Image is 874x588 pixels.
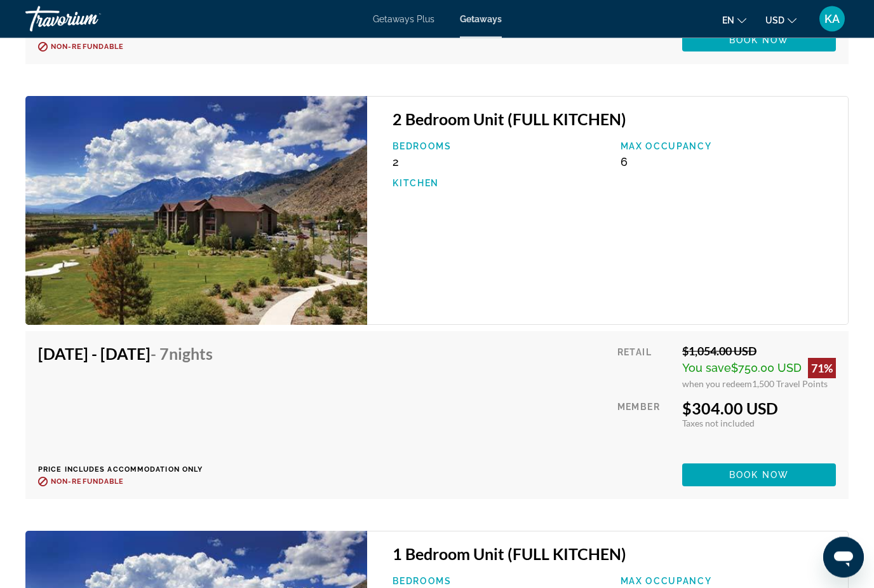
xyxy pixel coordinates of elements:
h4: [DATE] - [DATE] [38,345,213,364]
span: 1,500 Travel Points [752,379,828,390]
p: Kitchen [393,179,607,189]
button: User Menu [816,6,849,32]
span: Nights [169,345,213,364]
span: $750.00 USD [731,362,802,375]
img: ii_wal1.jpg [25,97,367,325]
button: Change currency [765,11,797,29]
p: Bedrooms [393,142,607,152]
div: $304.00 USD [682,399,836,418]
p: Max Occupancy [621,142,835,152]
button: Book now [682,29,836,52]
span: 6 [621,156,628,169]
div: Member [617,399,673,455]
div: 71% [808,359,836,379]
span: en [722,15,734,25]
span: USD [765,15,784,25]
h3: 1 Bedroom Unit (FULL KITCHEN) [393,545,835,564]
p: Bedrooms [393,577,607,587]
span: Book now [729,470,790,481]
a: Getaways [460,14,502,24]
a: Travorium [25,3,152,36]
span: Non-refundable [51,478,124,486]
button: Change language [722,11,746,29]
p: Max Occupancy [621,577,835,587]
p: Price includes accommodation only [38,466,222,474]
span: You save [682,362,731,375]
span: Taxes not included [682,418,755,429]
span: Non-refundable [51,43,124,51]
iframe: Кнопка запуска окна обмена сообщениями [823,537,864,578]
span: 2 [393,156,399,169]
span: KA [824,13,840,25]
a: Getaways Plus [373,14,434,24]
span: - 7 [151,345,213,364]
span: Book now [729,36,790,46]
span: when you redeem [682,379,752,390]
div: $1,054.00 USD [682,345,836,359]
div: Retail [617,345,673,390]
button: Book now [682,464,836,487]
h3: 2 Bedroom Unit (FULL KITCHEN) [393,110,835,129]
